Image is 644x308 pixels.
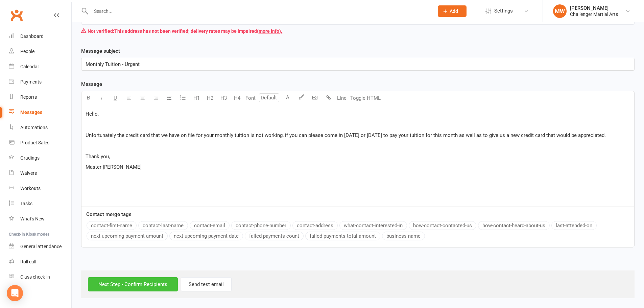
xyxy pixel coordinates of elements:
[339,221,407,230] button: what-contact-interested-in
[20,274,50,280] div: Class check-in
[81,25,635,38] div: This address has not been verified; delivery rates may be impaired
[478,221,550,230] button: how-contact-heard-about-us
[292,221,338,230] button: contact-address
[86,153,110,160] span: Thank you,
[305,232,380,240] button: failed-payments-total-amount
[86,132,606,138] span: Unfortunately the credit card that we have on file for your monthly tuition is not working, if yo...
[20,49,34,54] div: People
[20,170,37,176] div: Waivers
[438,5,467,17] button: Add
[9,29,71,44] a: Dashboard
[169,232,243,240] button: next-upcoming-payment-date
[109,91,122,105] button: U
[20,201,32,206] div: Tasks
[9,59,71,74] a: Calendar
[9,254,71,269] a: Roll call
[20,64,39,69] div: Calendar
[89,6,429,16] input: Search...
[138,221,188,230] button: contact-last-name
[349,91,382,105] button: Toggle HTML
[217,91,230,105] button: H3
[181,277,232,291] button: Send test email
[9,181,71,196] a: Workouts
[20,244,62,249] div: General attendance
[230,91,244,105] button: H4
[409,221,476,230] button: how-contact-contacted-us
[114,95,117,101] span: U
[9,135,71,150] a: Product Sales
[81,80,102,88] label: Message
[9,120,71,135] a: Automations
[9,105,71,120] a: Messages
[494,3,513,19] span: Settings
[9,44,71,59] a: People
[245,232,304,240] button: failed-payments-count
[382,232,425,240] button: business-name
[20,94,37,100] div: Reports
[9,90,71,105] a: Reports
[9,211,71,227] a: What's New
[190,221,230,230] button: contact-email
[9,166,71,181] a: Waivers
[450,8,458,14] span: Add
[86,61,140,67] span: Monthly Tuition - Urgent
[7,285,23,301] div: Open Intercom Messenger
[9,150,71,166] a: Gradings
[231,221,291,230] button: contact-phone-number
[9,269,71,285] a: Class kiosk mode
[551,221,597,230] button: last-attended-on
[87,221,137,230] button: contact-first-name
[9,196,71,211] a: Tasks
[20,259,36,264] div: Roll call
[259,93,279,102] input: Default
[86,210,132,218] label: Contact merge tags
[190,91,203,105] button: H1
[20,186,41,191] div: Workouts
[570,11,618,17] div: Challenger Martial Arts
[203,91,217,105] button: H2
[570,5,618,11] div: [PERSON_NAME]
[20,155,40,161] div: Gradings
[20,110,42,115] div: Messages
[9,74,71,90] a: Payments
[257,28,282,34] a: (more info).
[20,33,44,39] div: Dashboard
[20,125,48,130] div: Automations
[553,4,567,18] div: MW
[8,7,25,24] a: Clubworx
[335,91,349,105] button: Line
[20,140,49,145] div: Product Sales
[9,239,71,254] a: General attendance kiosk mode
[86,111,99,117] span: Hello,
[20,79,42,85] div: Payments
[81,47,120,55] label: Message subject
[88,277,178,291] input: Next Step - Confirm Recipients
[281,91,294,105] button: A
[244,91,257,105] button: Font
[20,216,45,221] div: What's New
[88,28,114,34] strong: Not verified:
[86,164,142,170] span: Master [PERSON_NAME]
[87,232,168,240] button: next-upcoming-payment-amount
